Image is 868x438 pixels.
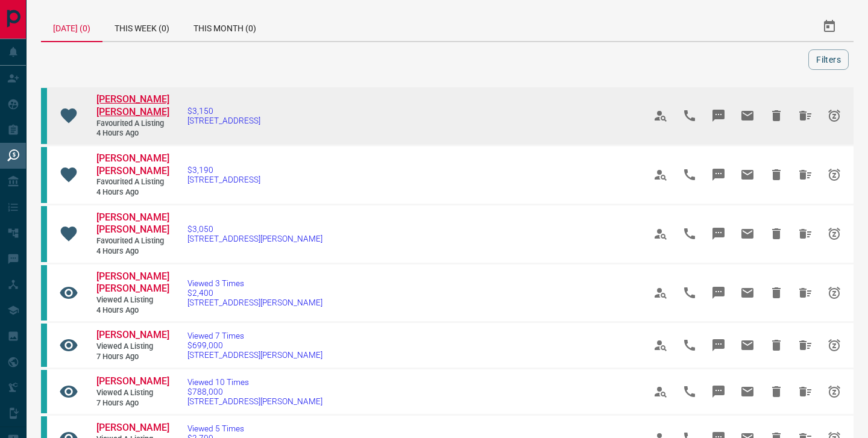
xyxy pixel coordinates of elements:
[187,165,260,184] a: $3,190[STREET_ADDRESS]
[187,116,260,125] span: [STREET_ADDRESS]
[96,211,169,237] a: [PERSON_NAME] [PERSON_NAME]
[96,295,169,305] span: Viewed a Listing
[187,288,322,298] span: $2,400
[820,219,849,248] span: Snooze
[96,152,169,178] a: [PERSON_NAME] [PERSON_NAME]
[791,219,820,248] span: Hide All from Maria Ida
[96,236,169,246] span: Favourited a Listing
[187,377,322,406] a: Viewed 10 Times$788,000[STREET_ADDRESS][PERSON_NAME]
[733,331,762,360] span: Email
[646,219,675,248] span: View Profile
[704,219,733,248] span: Message
[791,278,820,307] span: Hide All from Maria Ida
[41,88,47,144] div: condos.ca
[96,305,169,316] span: 4 hours ago
[187,165,260,175] span: $3,190
[187,387,322,396] span: $788,000
[102,12,181,41] div: This Week (0)
[187,331,322,340] span: Viewed 7 Times
[187,340,322,350] span: $699,000
[187,331,322,360] a: Viewed 7 Times$699,000[STREET_ADDRESS][PERSON_NAME]
[820,278,849,307] span: Snooze
[791,331,820,360] span: Hide All from Hossein Tahbaz
[96,187,169,198] span: 4 hours ago
[96,422,169,434] a: [PERSON_NAME]
[791,377,820,406] span: Hide All from Hossein Tahbaz
[96,342,169,352] span: Viewed a Listing
[187,424,260,433] span: Viewed 5 Times
[96,329,169,342] a: [PERSON_NAME]
[646,331,675,360] span: View Profile
[675,160,704,189] span: Call
[646,278,675,307] span: View Profile
[646,101,675,130] span: View Profile
[187,234,322,243] span: [STREET_ADDRESS][PERSON_NAME]
[704,101,733,130] span: Message
[41,206,47,262] div: condos.ca
[733,219,762,248] span: Email
[675,331,704,360] span: Call
[187,106,260,125] a: $3,150[STREET_ADDRESS]
[187,224,322,234] span: $3,050
[187,298,322,307] span: [STREET_ADDRESS][PERSON_NAME]
[675,101,704,130] span: Call
[704,278,733,307] span: Message
[704,331,733,360] span: Message
[41,416,47,438] div: condos.ca
[96,246,169,257] span: 4 hours ago
[646,377,675,406] span: View Profile
[187,278,322,288] span: Viewed 3 Times
[733,101,762,130] span: Email
[791,160,820,189] span: Hide All from Maria Ida
[96,211,169,236] span: [PERSON_NAME] [PERSON_NAME]
[704,377,733,406] span: Message
[808,49,849,70] button: Filters
[733,278,762,307] span: Email
[187,175,260,184] span: [STREET_ADDRESS]
[41,12,102,42] div: [DATE] (0)
[762,278,791,307] span: Hide
[820,160,849,189] span: Snooze
[820,377,849,406] span: Snooze
[96,177,169,187] span: Favourited a Listing
[187,278,322,307] a: Viewed 3 Times$2,400[STREET_ADDRESS][PERSON_NAME]
[41,370,47,413] div: condos.ca
[96,128,169,139] span: 4 hours ago
[733,160,762,189] span: Email
[41,324,47,367] div: condos.ca
[96,271,169,296] a: [PERSON_NAME] [PERSON_NAME]
[96,329,169,340] span: [PERSON_NAME]
[96,152,169,177] span: [PERSON_NAME] [PERSON_NAME]
[675,219,704,248] span: Call
[96,375,169,388] a: [PERSON_NAME]
[733,377,762,406] span: Email
[820,331,849,360] span: Snooze
[704,160,733,189] span: Message
[96,119,169,129] span: Favourited a Listing
[96,422,169,433] span: [PERSON_NAME]
[96,93,169,119] a: [PERSON_NAME] [PERSON_NAME]
[675,278,704,307] span: Call
[762,377,791,406] span: Hide
[187,377,322,387] span: Viewed 10 Times
[96,271,169,295] span: [PERSON_NAME] [PERSON_NAME]
[187,396,322,406] span: [STREET_ADDRESS][PERSON_NAME]
[762,331,791,360] span: Hide
[815,12,844,41] button: Select Date Range
[187,106,260,116] span: $3,150
[187,350,322,360] span: [STREET_ADDRESS][PERSON_NAME]
[820,101,849,130] span: Snooze
[96,398,169,408] span: 7 hours ago
[762,160,791,189] span: Hide
[675,377,704,406] span: Call
[96,93,169,117] span: [PERSON_NAME] [PERSON_NAME]
[96,352,169,362] span: 7 hours ago
[791,101,820,130] span: Hide All from Maria Ida
[646,160,675,189] span: View Profile
[181,12,268,41] div: This Month (0)
[96,388,169,398] span: Viewed a Listing
[41,147,47,203] div: condos.ca
[96,375,169,387] span: [PERSON_NAME]
[41,265,47,321] div: condos.ca
[187,224,322,243] a: $3,050[STREET_ADDRESS][PERSON_NAME]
